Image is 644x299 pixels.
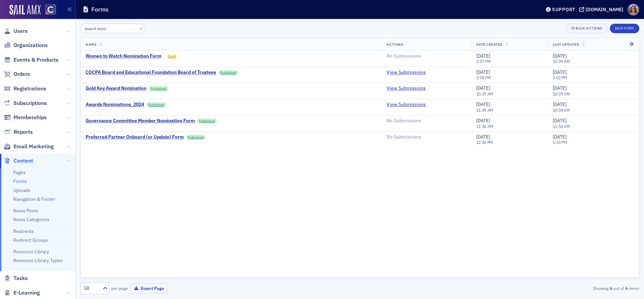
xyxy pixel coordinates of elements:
time: 2:58 PM [476,75,491,80]
strong: 6 [608,285,613,291]
a: Reports [4,128,33,136]
div: [DOMAIN_NAME] [585,6,623,13]
a: Registrations [4,85,46,92]
a: Events & Products [4,56,59,64]
time: 10:04 AM [553,107,570,113]
img: SailAMX [9,5,41,16]
a: Published [197,119,217,123]
a: News Categories [13,216,49,222]
a: Content [4,157,33,165]
a: Resource Library [13,249,49,255]
label: per page [111,285,128,291]
a: Subscriptions [4,100,47,107]
span: Content [14,157,33,165]
a: Organizations [4,42,48,49]
span: Users [14,27,28,35]
a: Gold Key Award Nomination [86,85,146,91]
a: View Homepage [41,4,56,16]
div: Support [552,6,575,13]
button: Export Page [130,283,168,294]
a: COCPA Board and Educational Foundation Board of Trustees [86,69,216,76]
span: Profile [627,4,639,16]
time: 10:09 AM [553,59,570,64]
span: E-Learning [14,289,40,297]
div: Showing out of items [458,285,639,291]
span: [DATE] [476,118,490,124]
a: Tasks [4,275,28,282]
span: Events & Products [14,56,59,64]
a: View Submissions [387,69,426,76]
a: Forms [13,178,27,184]
a: Orders [4,70,30,78]
span: Email Marketing [14,143,54,150]
time: 10:37 AM [476,91,493,97]
h1: Forms [91,5,109,14]
a: Governance Committee Member Nomination Form [86,118,195,124]
span: Subscriptions [14,100,47,107]
time: 11:56 AM [476,124,493,129]
span: Orders [14,70,30,78]
time: 11:56 AM [553,124,570,129]
button: [DOMAIN_NAME] [579,7,626,12]
span: [DATE] [476,69,490,75]
span: [DATE] [476,53,490,59]
span: [DATE] [476,134,490,140]
a: Redirect Groups [13,237,48,243]
a: View Submissions [387,85,426,91]
a: Navigation & Footer [13,196,55,202]
a: Published [186,135,206,140]
div: No Submissions [387,53,466,59]
span: Last Updated [553,42,579,47]
button: × [138,25,144,31]
input: Search… [80,24,145,33]
span: Draft [166,54,178,59]
span: [DATE] [476,85,490,91]
div: No Submissions [387,134,466,140]
span: Reports [14,128,33,136]
div: No Submissions [387,118,466,124]
div: Bulk Actions [576,26,602,30]
a: Awards Nominations_2024 [86,102,144,108]
a: View Submissions [387,102,426,108]
a: Published [146,102,166,107]
span: [DATE] [476,101,490,107]
a: Uploads [13,187,30,193]
span: Date Created [476,42,503,47]
span: Actions [387,42,403,47]
a: Resource Library Types [13,257,63,263]
a: New Form [610,25,639,31]
a: Published [218,70,238,75]
img: SailAMX [45,4,56,15]
time: 2:47 PM [476,59,491,64]
span: Organizations [14,42,48,49]
a: Preferred Partner Onboard (or Update) Form [86,134,184,140]
span: Memberships [14,114,47,121]
a: Memberships [4,114,47,121]
a: Redirects [13,228,34,234]
div: Women to Watch Nomination Form [86,53,161,59]
span: [DATE] [553,118,567,124]
strong: 6 [624,285,629,291]
time: 2:02 PM [553,75,567,80]
div: 50 [84,285,99,292]
a: Users [4,27,28,35]
span: Tasks [14,275,28,282]
a: Email Marketing [4,143,54,150]
time: 11:49 AM [476,107,493,113]
span: [DATE] [553,101,567,107]
time: 12:46 PM [476,140,493,145]
span: [DATE] [553,134,567,140]
a: E-Learning [4,289,40,297]
a: Pages [13,169,26,175]
a: News Posts [13,208,38,214]
span: [DATE] [553,85,567,91]
button: Bulk Actions [566,24,607,33]
a: Published [149,86,168,91]
span: Registrations [14,85,46,92]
